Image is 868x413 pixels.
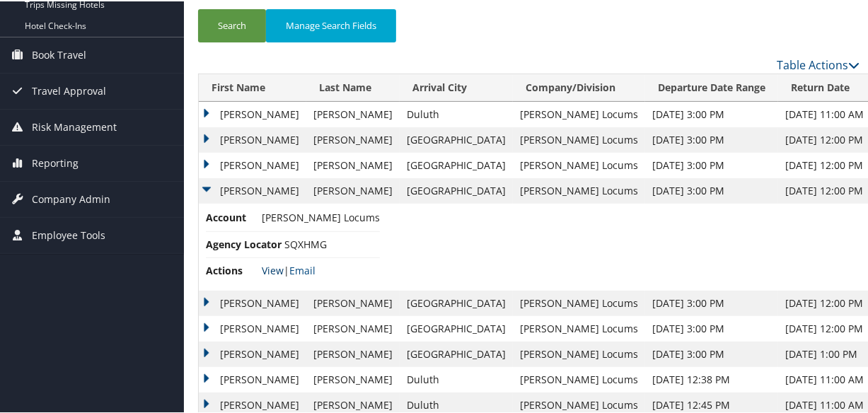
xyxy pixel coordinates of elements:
td: [DATE] 3:00 PM [645,315,778,340]
td: [PERSON_NAME] [199,366,306,391]
span: Company Admin [32,180,110,216]
span: Book Travel [32,36,86,71]
td: [PERSON_NAME] [199,340,306,366]
td: [PERSON_NAME] Locums [513,340,645,366]
td: [DATE] 3:00 PM [645,289,778,315]
td: [GEOGRAPHIC_DATA] [400,340,513,366]
span: Travel Approval [32,72,106,107]
td: [DATE] 3:00 PM [645,100,778,126]
th: Departure Date Range: activate to sort column ascending [645,73,778,100]
th: Arrival City: activate to sort column ascending [400,73,513,100]
td: [PERSON_NAME] [306,315,400,340]
th: Company/Division [513,73,645,100]
td: [PERSON_NAME] [306,151,400,177]
td: [PERSON_NAME] Locums [513,100,645,126]
td: [PERSON_NAME] [199,177,306,202]
td: [PERSON_NAME] [306,100,400,126]
td: [PERSON_NAME] [199,315,306,340]
td: [PERSON_NAME] Locums [513,315,645,340]
td: [PERSON_NAME] [306,340,400,366]
td: [GEOGRAPHIC_DATA] [400,151,513,177]
span: Reporting [32,144,79,180]
td: [GEOGRAPHIC_DATA] [400,289,513,315]
td: [DATE] 3:00 PM [645,151,778,177]
span: | [262,262,316,276]
span: Account [206,209,259,224]
td: [PERSON_NAME] Locums [513,151,645,177]
td: [PERSON_NAME] [306,366,400,391]
td: [PERSON_NAME] Locums [513,289,645,315]
td: Duluth [400,366,513,391]
td: Duluth [400,100,513,126]
a: Email [289,262,316,276]
td: [PERSON_NAME] [199,289,306,315]
td: [DATE] 3:00 PM [645,340,778,366]
td: [PERSON_NAME] Locums [513,177,645,202]
td: [PERSON_NAME] [199,151,306,177]
span: Agency Locator [206,235,282,251]
span: Employee Tools [32,216,105,252]
td: [GEOGRAPHIC_DATA] [400,177,513,202]
td: [PERSON_NAME] Locums [513,366,645,391]
td: [GEOGRAPHIC_DATA] [400,315,513,340]
td: [DATE] 3:00 PM [645,177,778,202]
td: [GEOGRAPHIC_DATA] [400,126,513,151]
td: [DATE] 3:00 PM [645,126,778,151]
a: View [262,262,284,276]
button: Search [198,8,266,41]
span: [PERSON_NAME] Locums [262,209,380,223]
span: Actions [206,262,259,277]
th: Last Name: activate to sort column ascending [306,73,400,100]
td: [PERSON_NAME] Locums [513,126,645,151]
td: [PERSON_NAME] [306,177,400,202]
td: [PERSON_NAME] [199,126,306,151]
td: [PERSON_NAME] [306,289,400,315]
button: Manage Search Fields [266,8,396,41]
a: Table Actions [777,56,860,71]
span: Risk Management [32,108,117,144]
td: [DATE] 12:38 PM [645,366,778,391]
td: [PERSON_NAME] [199,100,306,126]
th: First Name: activate to sort column ascending [199,73,306,100]
span: SQXHMG [284,236,327,250]
td: [PERSON_NAME] [306,126,400,151]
